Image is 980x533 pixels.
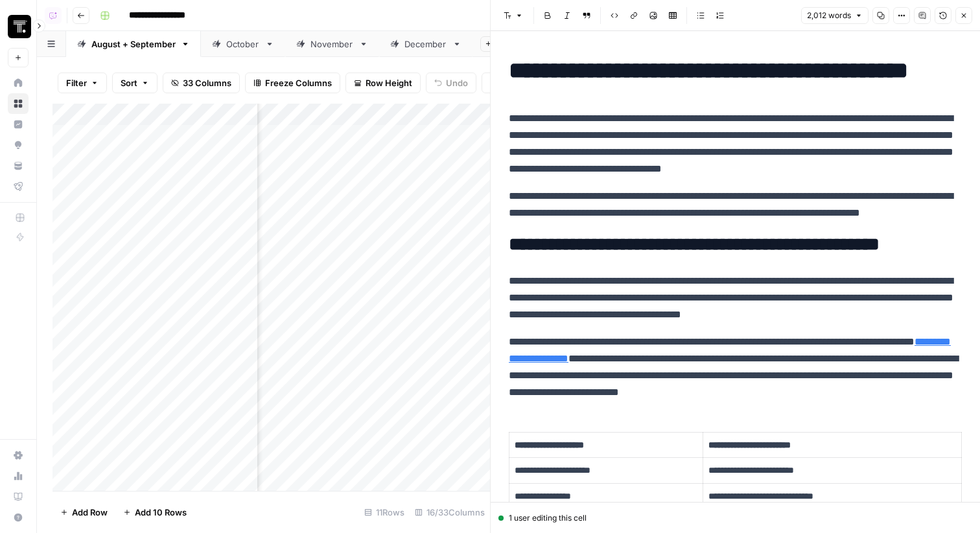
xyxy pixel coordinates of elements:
span: Freeze Columns [265,76,332,89]
a: Browse [8,93,29,114]
div: 16/33 Columns [410,502,490,523]
div: December [404,38,447,51]
a: Insights [8,114,29,135]
div: 11 Rows [359,502,410,523]
a: October [201,31,285,57]
span: Sort [121,76,137,89]
span: Add 10 Rows [135,506,187,519]
div: 1 user editing this cell [498,512,972,524]
a: December [379,31,472,57]
button: Workspace: Thoughtspot [8,10,29,43]
span: 33 Columns [183,76,231,89]
button: Add Row [52,502,115,523]
a: Opportunities [8,135,29,155]
a: Usage [8,466,29,486]
a: Settings [8,445,29,466]
button: 33 Columns [163,73,240,93]
button: Undo [426,73,476,93]
span: Undo [446,76,468,89]
div: November [310,38,354,51]
a: Your Data [8,155,29,176]
a: August + September [66,31,201,57]
span: Row Height [366,76,412,89]
button: Row Height [345,73,421,93]
div: August + September [91,38,176,51]
button: 2,012 words [801,7,869,24]
span: 2,012 words [807,10,851,21]
a: Home [8,73,29,93]
a: November [285,31,379,57]
button: Sort [112,73,157,93]
button: Filter [58,73,107,93]
span: Add Row [72,506,108,519]
a: Flightpath [8,176,29,197]
img: Thoughtspot Logo [8,15,31,38]
div: October [226,38,260,51]
button: Add 10 Rows [115,502,194,523]
button: Freeze Columns [245,73,340,93]
a: Learning Hub [8,486,29,507]
span: Filter [66,76,87,89]
button: Help + Support [8,507,29,528]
